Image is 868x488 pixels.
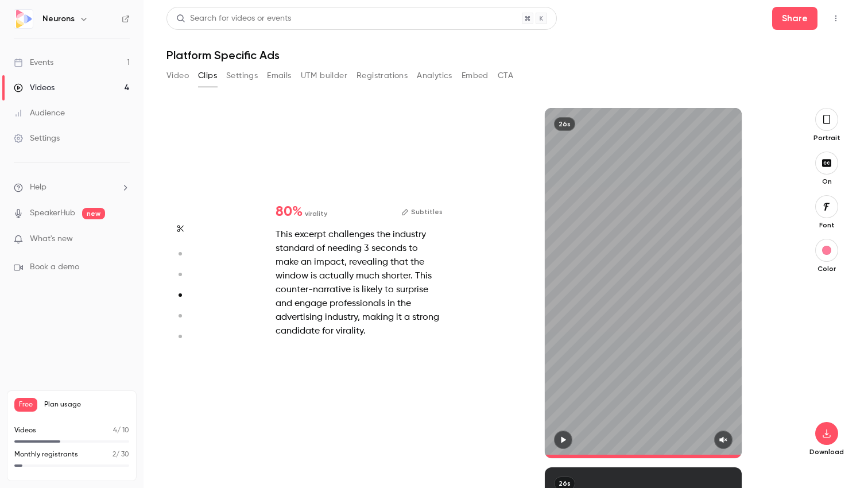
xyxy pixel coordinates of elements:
li: help-dropdown-opener [14,181,130,193]
span: virality [305,208,327,219]
div: This excerpt challenges the industry standard of needing 3 seconds to make an impact, revealing t... [276,228,443,338]
p: Portrait [808,133,845,142]
span: Help [30,181,46,193]
p: Monthly registrants [14,450,78,460]
button: Video [166,67,189,85]
button: Top Bar Actions [827,9,845,28]
span: Plan usage [44,400,129,409]
h1: Platform Specific Ads [166,48,845,62]
span: Book a demo [30,261,79,273]
button: Embed [462,67,489,85]
button: Share [772,7,817,30]
span: Free [14,398,37,412]
button: CTA [498,67,513,85]
div: Settings [14,133,60,144]
span: 2 [113,451,116,458]
p: Download [808,447,845,456]
div: Audience [14,107,65,119]
button: Registrations [356,67,408,85]
div: Search for videos or events [176,13,291,25]
button: Emails [267,67,291,85]
div: 26s [554,117,575,131]
span: What's new [30,233,73,245]
p: Color [808,264,845,273]
iframe: Noticeable Trigger [116,234,130,245]
button: Clips [198,67,217,85]
a: SpeakerHub [30,207,75,219]
div: Events [14,57,53,68]
div: Videos [14,82,55,94]
img: Neurons [14,10,33,28]
span: 80 % [276,205,303,219]
span: 4 [113,427,117,434]
p: On [808,177,845,186]
button: Subtitles [401,205,443,219]
button: UTM builder [301,67,347,85]
span: new [82,208,105,219]
p: Videos [14,425,36,436]
p: / 30 [113,450,129,460]
p: Font [808,220,845,230]
button: Settings [226,67,258,85]
button: Analytics [417,67,452,85]
h6: Neurons [42,13,75,25]
p: / 10 [113,425,129,436]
